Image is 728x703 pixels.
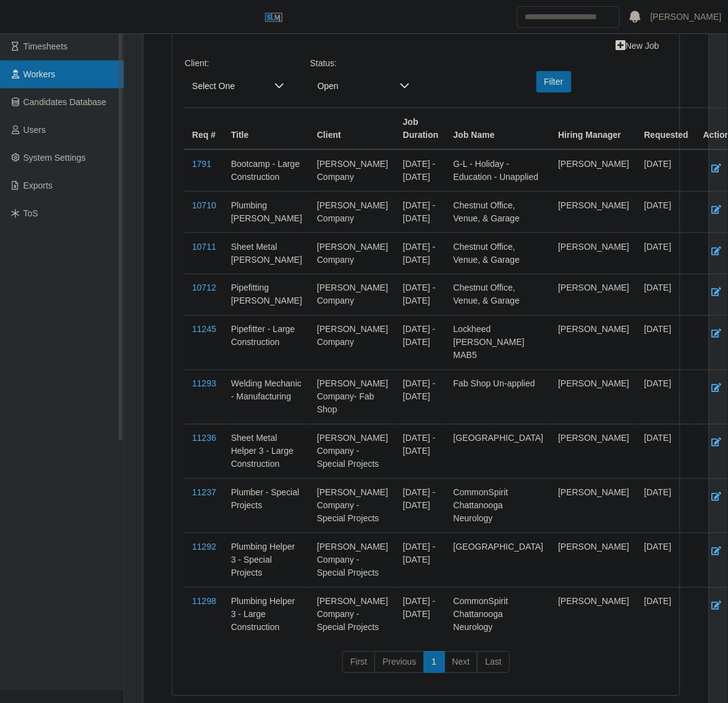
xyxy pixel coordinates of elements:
td: [DATE] [637,274,696,315]
a: 10710 [192,200,216,210]
td: [PERSON_NAME] Company [310,274,396,315]
td: [DATE] [637,191,696,232]
td: Chestnut Office, Venue, & Garage [446,274,551,315]
a: 11236 [192,433,216,443]
td: Pipefitting [PERSON_NAME] [224,274,310,315]
td: Plumber - Special Projects [224,479,310,533]
td: [DATE] - [DATE] [396,370,446,424]
a: 11245 [192,325,216,334]
span: ToS [23,208,38,218]
td: [PERSON_NAME] Company- Fab Shop [310,370,396,424]
span: Open [310,75,392,98]
td: G-L - Holiday - Education - Unapplied [446,150,551,192]
td: Chestnut Office, Venue, & Garage [446,191,551,232]
td: Welding Mechanic - Manufacturing [224,370,310,424]
td: [DATE] - [DATE] [396,533,446,587]
td: [GEOGRAPHIC_DATA] [446,533,551,587]
td: [PERSON_NAME] [551,370,637,424]
span: Users [23,125,46,135]
span: Workers [23,69,56,79]
td: [PERSON_NAME] Company [310,150,396,192]
th: Hiring Manager [551,108,637,150]
th: Title [224,108,310,150]
td: Pipefitter - Large Construction [224,315,310,370]
td: Bootcamp - Large Construction [224,150,310,192]
td: Sheet Metal [PERSON_NAME] [224,232,310,274]
a: 11292 [192,542,216,552]
span: Exports [23,181,53,190]
button: Filter [536,71,572,93]
td: [PERSON_NAME] [551,191,637,232]
td: [DATE] [637,150,696,192]
a: [PERSON_NAME] [651,11,722,23]
td: [PERSON_NAME] [551,533,637,587]
td: [DATE] [637,370,696,424]
td: [DATE] - [DATE] [396,150,446,192]
td: [PERSON_NAME] Company - Special Projects [310,424,396,479]
td: [DATE] - [DATE] [396,424,446,479]
th: Job Duration [396,108,446,150]
span: Timesheets [23,41,68,51]
td: CommonSpirit Chattanooga Neurology [446,479,551,533]
td: [DATE] - [DATE] [396,232,446,274]
td: [GEOGRAPHIC_DATA] [446,424,551,479]
a: 11298 [192,597,216,607]
a: 1791 [192,159,211,169]
td: [PERSON_NAME] [551,315,637,370]
td: [DATE] - [DATE] [396,274,446,315]
a: New Job [608,35,667,57]
td: [DATE] - [DATE] [396,479,446,533]
a: 10712 [192,283,216,293]
td: [DATE] [637,315,696,370]
label: Status: [310,57,337,70]
td: Plumbing Helper 3 - Large Construction [224,587,310,642]
td: [PERSON_NAME] Company [310,315,396,370]
img: SLM Logo [265,8,283,27]
td: [PERSON_NAME] Company - Special Projects [310,533,396,587]
td: [DATE] [637,587,696,642]
td: CommonSpirit Chattanooga Neurology [446,587,551,642]
a: 11293 [192,379,216,389]
th: Client [310,108,396,150]
td: Chestnut Office, Venue, & Garage [446,232,551,274]
th: Requested [637,108,696,150]
td: Plumbing Helper 3 - Special Projects [224,533,310,587]
a: 11237 [192,488,216,498]
td: [DATE] [637,533,696,587]
td: [PERSON_NAME] Company - Special Projects [310,587,396,642]
td: [DATE] - [DATE] [396,191,446,232]
td: [DATE] [637,424,696,479]
td: [PERSON_NAME] Company - Special Projects [310,479,396,533]
td: [PERSON_NAME] [551,587,637,642]
td: Lockheed [PERSON_NAME] MAB5 [446,315,551,370]
a: 1 [424,652,445,674]
span: System Settings [23,153,86,163]
label: Client: [185,57,210,70]
td: [DATE] [637,479,696,533]
th: Job Name [446,108,551,150]
td: [PERSON_NAME] [551,274,637,315]
td: [PERSON_NAME] Company [310,191,396,232]
td: [PERSON_NAME] [551,479,637,533]
th: Req # [185,108,224,150]
td: Sheet Metal Helper 3 - Large Construction [224,424,310,479]
td: Fab Shop Un-applied [446,370,551,424]
td: [PERSON_NAME] Company [310,232,396,274]
span: Candidates Database [23,97,107,107]
td: [DATE] - [DATE] [396,587,446,642]
td: Plumbing [PERSON_NAME] [224,191,310,232]
td: [PERSON_NAME] [551,424,637,479]
td: [PERSON_NAME] [551,232,637,274]
a: 10711 [192,242,216,252]
input: Search [517,6,620,28]
td: [DATE] - [DATE] [396,315,446,370]
td: [DATE] [637,232,696,274]
nav: pagination [185,652,667,684]
td: [PERSON_NAME] [551,150,637,192]
span: Select One [185,75,267,98]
